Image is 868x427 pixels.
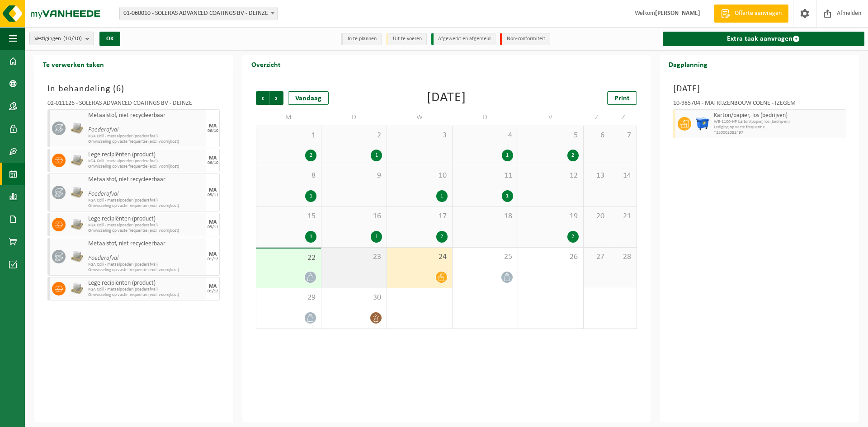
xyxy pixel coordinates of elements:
span: Vorige [256,91,269,105]
div: 2 [305,150,316,161]
span: 8 [261,171,316,181]
span: 17 [392,211,448,221]
span: 12 [523,171,579,181]
div: 1 [371,231,382,243]
span: 4 [457,131,513,141]
div: 03/11 [208,193,218,197]
span: Metaalstof, niet recycleerbaar [88,176,204,183]
div: 06/10 [208,161,218,165]
div: 10-985704 - MATRIJZENBOUW COENE - IZEGEM [673,100,845,109]
div: [DATE] [427,91,466,105]
span: 01-060010 - SOLERAS ADVANCED COATINGS BV - DEINZE [120,7,277,20]
span: 26 [523,252,579,262]
h2: Overzicht [242,55,290,73]
td: M [256,109,321,126]
span: KGA Colli - metaalpoeder (poederafval) [88,223,204,228]
li: In te plannen [341,33,382,45]
div: 2 [436,231,448,243]
div: MA [209,220,217,225]
span: 18 [457,211,513,221]
span: KGA Colli - metaalpoeder (poederafval) [88,262,204,267]
span: 10 [392,171,448,181]
span: 1 [261,131,316,141]
a: Extra taak aanvragen [663,32,864,46]
span: Omwisseling op vaste frequentie (excl. voorrijkost) [88,164,204,169]
span: 3 [392,131,448,141]
td: D [453,109,518,126]
strong: [PERSON_NAME] [655,10,700,17]
td: W [387,109,453,126]
span: WB-1100-HP karton/papier, los (bedrijven) [714,119,843,125]
span: Offerte aanvragen [732,9,784,18]
span: 23 [326,252,382,262]
span: 6 [588,131,605,141]
span: 20 [588,211,605,221]
div: Vandaag [288,91,329,105]
td: D [321,109,387,126]
span: 29 [261,293,316,303]
i: Poederafval [88,191,118,197]
span: Omwisseling op vaste frequentie (excl. voorrijkost) [88,292,204,298]
span: KGA Colli - metaalpoeder (poederafval) [88,287,204,292]
div: 1 [436,190,448,202]
button: Vestigingen(10/10) [29,32,94,45]
span: 7 [615,131,632,141]
span: Lege recipiënten (product) [88,151,204,159]
span: Print [614,95,630,102]
div: MA [209,123,217,129]
count: (10/10) [63,36,82,42]
span: KGA Colli - metaalpoeder (poederafval) [88,159,204,164]
div: 1 [305,190,316,202]
span: 11 [457,171,513,181]
span: 2 [326,131,382,141]
span: 16 [326,211,382,221]
h3: [DATE] [673,82,845,96]
span: KGA Colli - metaalpoeder (poederafval) [88,134,204,139]
img: PB-PA-0000-WDN-00-03 [70,282,84,296]
img: PB-PA-0000-WDN-00-03 [70,218,84,231]
div: MA [209,284,217,289]
i: Poederafval [88,127,118,133]
span: Lege recipiënten (product) [88,216,204,223]
span: Volgende [270,91,283,105]
div: 06/10 [208,129,218,133]
span: T250002082497 [714,130,843,136]
div: 2 [567,231,579,243]
img: LP-PA-00000-WDN-11 [70,250,84,263]
span: 21 [615,211,632,221]
span: 15 [261,211,316,221]
h2: Dagplanning [660,55,717,73]
div: 03/11 [208,225,218,230]
span: Vestigingen [34,32,82,46]
span: 25 [457,252,513,262]
div: 2 [567,150,579,161]
li: Afgewerkt en afgemeld [431,33,495,45]
span: 28 [615,252,632,262]
span: KGA Colli - metaalpoeder (poederafval) [88,198,204,203]
img: PB-PA-0000-WDN-00-03 [70,154,84,167]
span: Omwisseling op vaste frequentie (excl. voorrijkost) [88,203,204,209]
span: Metaalstof, niet recycleerbaar [88,240,204,248]
div: 02-011126 - SOLERAS ADVANCED COATINGS BV - DEINZE [47,100,220,109]
span: Lege recipiënten (product) [88,280,204,287]
img: LP-PA-00000-WDN-11 [70,122,84,135]
span: 27 [588,252,605,262]
h2: Te verwerken taken [34,55,113,73]
span: 19 [523,211,579,221]
li: Uit te voeren [386,33,427,45]
img: LP-PA-00000-WDN-11 [70,186,84,199]
span: Karton/papier, los (bedrijven) [714,112,843,119]
a: Print [607,91,637,105]
span: Omwisseling op vaste frequentie (excl. voorrijkost) [88,139,204,145]
div: 01/12 [208,289,218,294]
button: OK [99,32,120,46]
span: 6 [116,84,121,94]
span: 14 [615,171,632,181]
span: 5 [523,131,579,141]
div: MA [209,155,217,161]
h3: In behandeling ( ) [47,82,220,96]
td: Z [610,109,637,126]
span: 13 [588,171,605,181]
div: 1 [502,190,513,202]
span: 24 [392,252,448,262]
